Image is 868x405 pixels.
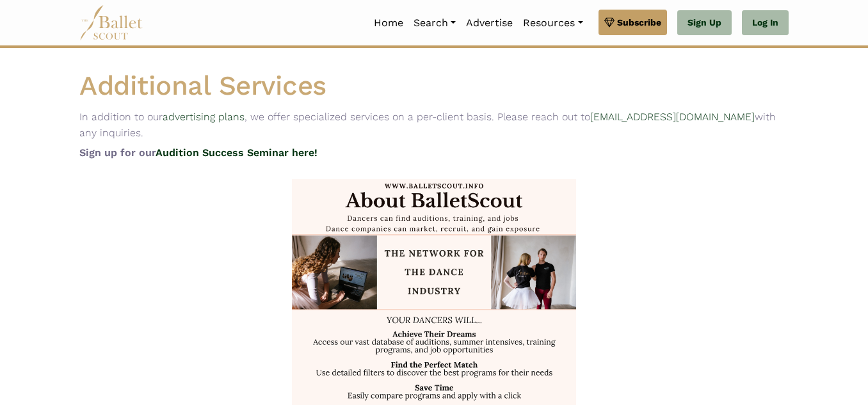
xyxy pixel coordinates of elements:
[590,111,755,123] a: [EMAIL_ADDRESS][DOMAIN_NAME]
[69,109,799,141] p: In addition to our , we offer specialized services on a per-client basis. Please reach out to wit...
[69,68,799,104] h1: Additional Services
[599,10,667,35] a: Subscribe
[604,15,615,29] img: gem.svg
[677,10,732,36] a: Sign Up
[461,10,518,36] a: Advertise
[163,111,245,123] a: advertising plans
[742,10,789,36] a: Log In
[156,147,317,159] a: Audition Success Seminar here!
[69,145,799,161] p: Sign up for our
[408,10,461,36] a: Search
[617,15,661,29] span: Subscribe
[518,10,588,36] a: Resources
[369,10,408,36] a: Home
